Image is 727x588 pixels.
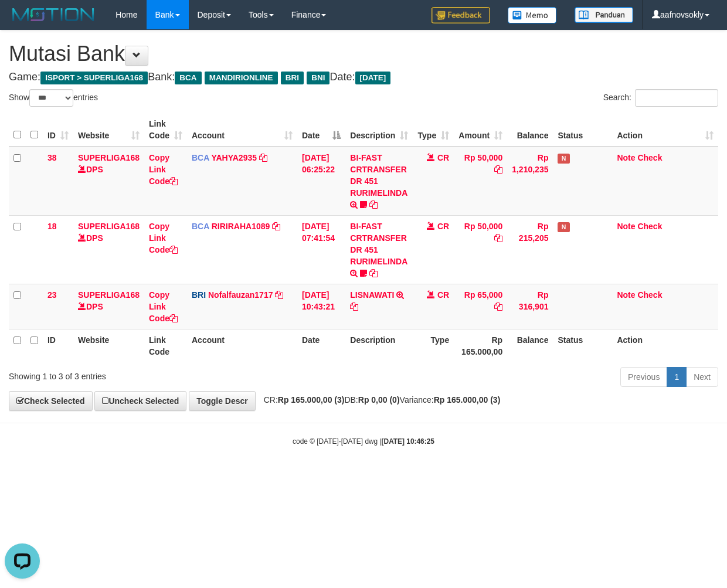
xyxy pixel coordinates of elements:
[494,302,502,311] a: Copy Rp 65,000 to clipboard
[358,395,400,405] strong: Rp 0,00 (0)
[73,147,144,216] td: DPS
[454,329,507,362] th: Rp 165.000,00
[345,215,413,284] td: BI-FAST CRTRANSFER DR 451 RURIMELINDA
[637,222,662,231] a: Check
[612,113,718,147] th: Action: activate to sort column ascending
[43,113,73,147] th: ID: activate to sort column ascending
[189,391,256,411] a: Toggle Descr
[508,7,557,23] img: Button%20Memo.svg
[637,290,662,300] a: Check
[29,89,73,107] select: Showentries
[258,395,501,405] span: CR: DB: Variance:
[507,284,553,329] td: Rp 316,901
[272,222,280,231] a: Copy RIRIRAHA1089 to clipboard
[507,215,553,284] td: Rp 215,205
[345,147,413,216] td: BI-FAST CRTRANSFER DR 451 RURIMELINDA
[553,113,612,147] th: Status
[603,89,718,107] label: Search:
[454,284,507,329] td: Rp 65,000
[350,290,394,300] a: LISNAWATI
[297,284,345,329] td: [DATE] 10:43:21
[617,222,635,231] a: Note
[281,72,304,84] span: BRI
[9,72,718,83] h4: Game: Bank: Date:
[73,284,144,329] td: DPS
[47,222,57,231] span: 18
[413,329,454,362] th: Type
[149,222,178,254] a: Copy Link Code
[507,113,553,147] th: Balance
[94,391,186,411] a: Uncheck Selected
[345,113,413,147] th: Description: activate to sort column ascending
[553,329,612,362] th: Status
[73,329,144,362] th: Website
[686,367,718,387] a: Next
[192,153,209,162] span: BCA
[73,113,144,147] th: Website: activate to sort column ascending
[47,153,57,162] span: 38
[558,154,569,164] span: Has Note
[9,366,294,382] div: Showing 1 to 3 of 3 entries
[40,72,148,84] span: ISPORT > SUPERLIGA168
[175,72,201,84] span: BCA
[205,72,278,84] span: MANDIRIONLINE
[507,329,553,362] th: Balance
[211,153,257,162] a: YAHYA2935
[149,290,178,323] a: Copy Link Code
[187,113,297,147] th: Account: activate to sort column ascending
[208,290,273,300] a: Nofalfauzan1717
[612,329,718,362] th: Action
[78,290,140,300] a: SUPERLIGA168
[355,72,391,84] span: [DATE]
[617,290,635,300] a: Note
[297,147,345,216] td: [DATE] 06:25:22
[434,395,501,405] strong: Rp 165.000,00 (3)
[297,113,345,147] th: Date: activate to sort column descending
[212,222,270,231] a: RIRIRAHA1089
[413,113,454,147] th: Type: activate to sort column ascending
[437,290,449,300] span: CR
[620,367,667,387] a: Previous
[369,200,378,209] a: Copy BI-FAST CRTRANSFER DR 451 RURIMELINDA to clipboard
[297,329,345,362] th: Date
[667,367,687,387] a: 1
[9,42,718,66] h1: Mutasi Bank
[149,153,178,186] a: Copy Link Code
[144,113,187,147] th: Link Code: activate to sort column ascending
[454,113,507,147] th: Amount: activate to sort column ascending
[73,215,144,284] td: DPS
[78,222,140,231] a: SUPERLIGA168
[144,329,187,362] th: Link Code
[297,215,345,284] td: [DATE] 07:41:54
[9,6,98,23] img: MOTION_logo.png
[350,302,358,311] a: Copy LISNAWATI to clipboard
[275,290,283,300] a: Copy Nofalfauzan1717 to clipboard
[278,395,345,405] strong: Rp 165.000,00 (3)
[9,89,98,107] label: Show entries
[507,147,553,216] td: Rp 1,210,235
[345,329,413,362] th: Description
[293,437,434,446] small: code © [DATE]-[DATE] dwg |
[382,437,434,446] strong: [DATE] 10:46:25
[575,7,633,23] img: panduan.png
[558,222,569,232] span: Has Note
[78,153,140,162] a: SUPERLIGA168
[307,72,329,84] span: BNI
[437,222,449,231] span: CR
[9,391,93,411] a: Check Selected
[432,7,490,23] img: Feedback.jpg
[494,233,502,243] a: Copy Rp 50,000 to clipboard
[187,329,297,362] th: Account
[43,329,73,362] th: ID
[494,165,502,174] a: Copy Rp 50,000 to clipboard
[5,5,40,40] button: Open LiveChat chat widget
[192,290,206,300] span: BRI
[369,268,378,278] a: Copy BI-FAST CRTRANSFER DR 451 RURIMELINDA to clipboard
[617,153,635,162] a: Note
[259,153,267,162] a: Copy YAHYA2935 to clipboard
[437,153,449,162] span: CR
[454,215,507,284] td: Rp 50,000
[637,153,662,162] a: Check
[635,89,718,107] input: Search:
[47,290,57,300] span: 23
